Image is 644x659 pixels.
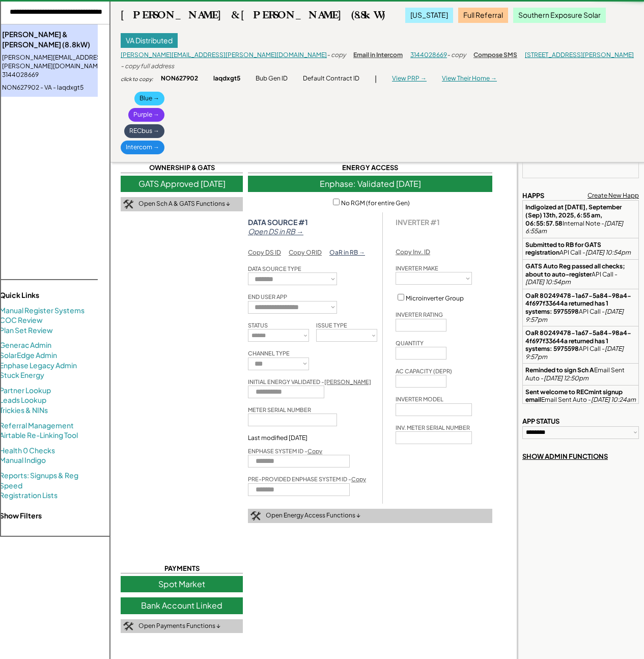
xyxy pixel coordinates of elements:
em: [DATE] 10:54pm [525,278,571,286]
strong: OaR 80249478-1a67-5a84-98a4-4f697f33644a returned has 1 systems: 5975598 [525,292,631,315]
em: [DATE] 9:57pm [525,308,625,323]
em: [DATE] 10:54pm [585,249,631,256]
label: Microinverter Group [406,294,464,302]
div: Purple → [128,108,164,122]
div: VA Distributed [121,33,178,48]
div: Enphase: Validated [DATE] [248,176,492,192]
strong: Sent welcome to RECmint signup email [525,388,624,404]
div: Email Sent Auto - [525,366,636,382]
div: - copy full address [121,62,174,71]
div: Email Sent Auto - [525,388,636,404]
div: ISSUE TYPE [316,321,347,329]
div: DATA SOURCE TYPE [248,265,301,272]
div: laqdxgt5 [213,74,240,83]
div: API Call - [525,329,636,361]
div: Open Sch A & GATS Functions ↓ [138,200,230,208]
u: Copy [307,448,322,454]
div: Compose SMS [473,51,517,60]
div: SHOW ADMIN FUNCTIONS [522,452,608,461]
strong: DATA SOURCE #1 [248,217,308,227]
div: Default Contract ID [303,74,359,83]
div: INV. METER SERIAL NUMBER [396,424,470,431]
div: View PRP → [392,74,427,83]
div: Copy Inv. ID [396,248,430,257]
div: [PERSON_NAME][EMAIL_ADDRESS][PERSON_NAME][DOMAIN_NAME] - 3144028669 [2,53,127,79]
div: STATUS [248,321,268,329]
div: [PERSON_NAME] & [PERSON_NAME] (8.8kW) [121,9,385,21]
div: View Their Home → [442,74,497,83]
img: tool-icon.png [123,622,133,631]
div: END USER APP [248,293,287,300]
a: [STREET_ADDRESS][PERSON_NAME] [525,51,634,59]
a: 3144028669 [410,51,447,59]
em: Open DS in RB → [248,227,303,236]
strong: Indigoized at [DATE], September (Sep) 13th, 2025, 6:55 am, 06:55:57.58 [525,203,623,227]
div: API Call - [525,292,636,323]
div: AC CAPACITY (DEPR) [396,367,452,375]
div: Last modified [DATE] [248,434,307,442]
div: APP STATUS [522,417,559,426]
div: INVERTER MODEL [396,395,443,403]
div: Southern Exposure Solar [513,8,606,23]
div: Full Referral [458,8,508,23]
div: Intercom → [121,141,164,154]
div: HAPPS [522,191,544,200]
u: Copy [351,476,366,482]
div: ENPHASE SYSTEM ID - [248,447,322,455]
div: NON627902 - VA - laqdxgt5 [2,84,127,92]
div: Open Payments Functions ↓ [138,622,220,630]
img: tool-icon.png [123,200,133,209]
div: ENERGY ACCESS [248,163,492,173]
em: [DATE] 10:24am [591,396,636,403]
div: RECbus → [124,124,164,138]
em: [DATE] 9:57pm [525,345,625,361]
div: INITIAL ENERGY VALIDATED - [248,378,371,386]
div: CHANNEL TYPE [248,349,290,357]
div: - copy [327,51,346,60]
img: tool-icon.png [250,511,261,520]
div: [PERSON_NAME] & [PERSON_NAME] (8.8kW) [2,30,127,49]
strong: Submitted to RB for GATS registration [525,241,602,257]
div: Open Energy Access Functions ↓ [266,511,360,520]
em: [DATE] 6:55am [525,219,624,235]
div: API Call - [525,262,636,286]
label: No RGM (for entire Gen) [341,199,410,207]
div: Spot Market [121,576,243,592]
div: PAYMENTS [121,564,243,573]
div: OaR in RB → [329,249,365,257]
div: click to copy: [121,75,153,83]
em: [DATE] 12:50pm [544,374,589,382]
a: [PERSON_NAME][EMAIL_ADDRESS][PERSON_NAME][DOMAIN_NAME] [121,51,327,59]
div: Blue → [134,92,164,105]
div: Copy ORID [289,249,322,257]
div: Bank Account Linked [121,597,243,614]
div: QUANTITY [396,339,424,347]
div: | [375,74,377,84]
div: METER SERIAL NUMBER [248,406,311,414]
strong: OaR 80249478-1a67-5a84-98a4-4f697f33644a returned has 1 systems: 5975598 [525,329,631,352]
strong: GATS Auto Reg passed all checks; about to auto-register [525,262,626,278]
div: OWNERSHIP & GATS [121,163,243,173]
div: NON627902 [161,74,198,83]
div: Create New Happ [587,191,639,200]
div: [US_STATE] [405,8,453,23]
div: API Call - [525,241,636,257]
div: INVERTER MAKE [396,264,438,272]
div: Bub Gen ID [256,74,288,83]
div: - copy [447,51,466,60]
div: PRE-PROVIDED ENPHASE SYSTEM ID - [248,475,366,483]
div: INVERTER RATING [396,311,443,318]
div: INVERTER #1 [396,217,440,227]
u: [PERSON_NAME] [324,378,371,385]
div: Email in Intercom [353,51,403,60]
div: GATS Approved [DATE] [121,176,243,192]
div: Internal Note - [525,203,636,235]
strong: Reminded to sign Sch A [525,366,594,374]
div: Copy DS ID [248,249,281,257]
